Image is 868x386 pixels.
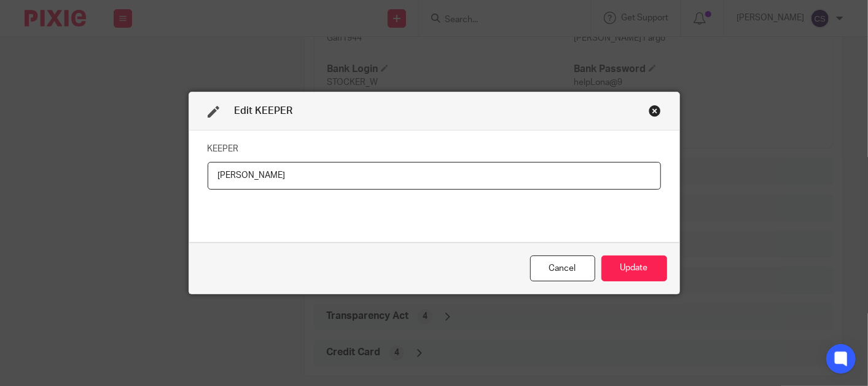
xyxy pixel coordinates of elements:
[235,106,293,116] span: Edit KEEPER
[208,162,661,190] input: KEEPER
[649,105,661,117] div: Close this dialog window
[208,143,239,155] label: KEEPER
[530,255,595,282] div: Close this dialog window
[601,255,667,282] button: Update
